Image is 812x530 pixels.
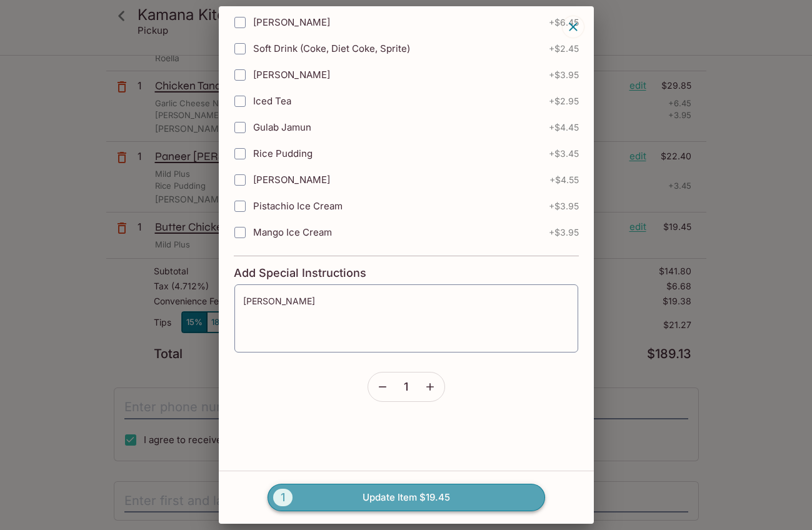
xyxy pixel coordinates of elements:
span: + $4.45 [549,122,579,132]
span: 1 [404,380,408,394]
button: 1Update Item $19.45 [268,484,545,511]
span: Pistachio Ice Cream [253,200,343,212]
span: Soft Drink (Coke, Diet Coke, Sprite) [253,42,410,54]
span: [PERSON_NAME] [253,16,330,28]
span: Rice Pudding [253,147,313,159]
span: + $2.95 [549,96,579,106]
span: Gulab Jamun [253,121,311,133]
span: Mango Ice Cream [253,226,332,238]
span: + $3.95 [549,70,579,80]
span: [PERSON_NAME] [253,69,330,81]
span: + $6.45 [549,17,579,27]
span: + $3.95 [549,227,579,237]
textarea: [PERSON_NAME] [243,295,569,342]
span: + $4.55 [549,175,579,185]
h4: Add Special Instructions [234,266,579,280]
span: + $3.45 [549,149,579,159]
span: 1 [273,489,293,506]
span: Iced Tea [253,95,291,107]
span: + $2.45 [549,44,579,54]
span: [PERSON_NAME] [253,174,330,186]
span: + $3.95 [549,201,579,211]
